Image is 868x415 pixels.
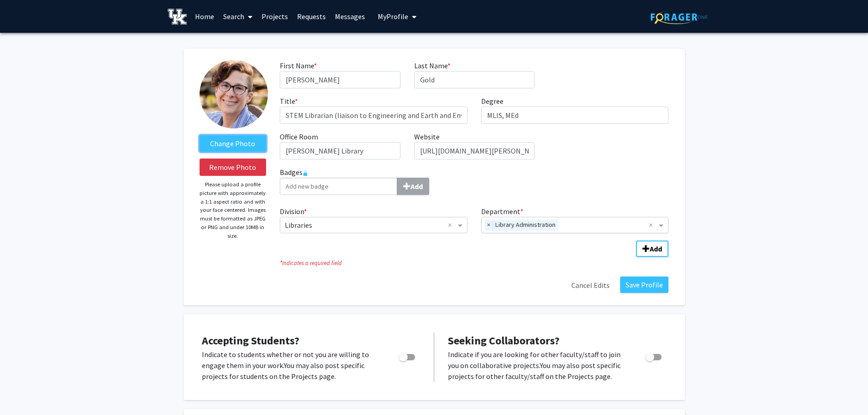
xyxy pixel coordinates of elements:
[493,220,558,231] span: Library Administration
[650,244,662,253] b: Add
[200,135,267,152] label: ChangeProfile Picture
[168,9,187,25] img: University of Kentucky Logo
[649,220,657,231] span: Clear all
[200,60,268,128] img: Profile Picture
[448,349,628,382] p: Indicate if you are looking for other faculty/staff to join you on collaborative projects. You ma...
[200,180,267,240] p: Please upload a profile picture with approximately a 1:1 aspect ratio and with your face centered...
[481,217,669,233] ng-select: Department
[414,60,451,71] label: Last Name
[280,259,668,267] i: Indicates a required field
[636,241,668,257] button: Add Division/Department
[565,277,616,294] button: Cancel Edits
[293,0,330,32] a: Requests
[202,349,381,382] p: Indicate to students whether or not you are willing to engage them in your work. You may also pos...
[280,60,317,71] label: First Name
[280,131,318,142] label: Office Room
[330,0,370,32] a: Messages
[448,220,456,231] span: Clear all
[397,178,429,195] button: Badges
[280,167,668,195] label: Badges
[411,182,423,191] b: Add
[485,220,493,231] span: ×
[280,217,467,233] ng-select: Division
[257,0,293,32] a: Projects
[474,206,676,233] div: Department
[481,96,503,107] label: Degree
[280,96,298,107] label: Title
[202,333,299,348] span: Accepting Students?
[219,0,257,32] a: Search
[200,159,267,176] button: Remove Photo
[378,12,408,21] span: My Profile
[280,178,397,195] input: BadgesAdd
[448,333,560,348] span: Seeking Collaborators?
[190,0,219,32] a: Home
[642,349,667,363] div: Toggle
[414,131,440,142] label: Website
[395,349,420,363] div: Toggle
[620,277,668,293] button: Save Profile
[651,10,708,24] img: ForagerOne Logo
[7,374,39,408] iframe: Chat
[273,206,474,233] div: Division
